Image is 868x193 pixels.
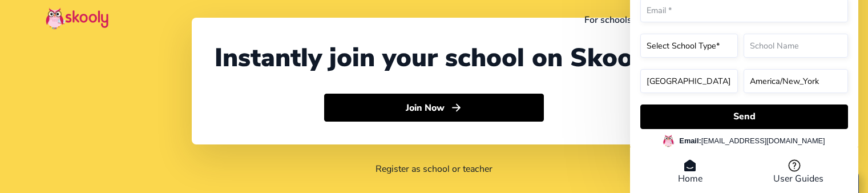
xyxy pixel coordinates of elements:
a: Register as school or teacher [376,163,492,175]
div: Instantly join your school on Skooly [215,41,654,75]
a: For schools [577,11,639,29]
button: Join Nowarrow forward outline [324,94,544,122]
img: Skooly [46,7,108,30]
ion-icon: arrow forward outline [450,102,462,114]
